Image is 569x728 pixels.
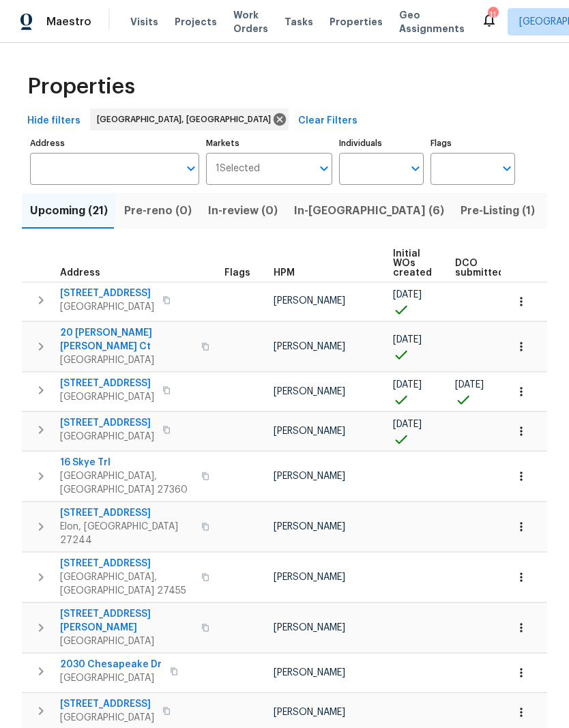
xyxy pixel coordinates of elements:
span: [GEOGRAPHIC_DATA] [60,711,154,725]
span: Upcoming (21) [30,201,108,220]
button: Clear Filters [293,108,363,134]
span: [PERSON_NAME] [274,623,345,632]
span: Tasks [284,17,313,27]
span: [STREET_ADDRESS] [60,416,154,430]
span: Projects [175,15,217,29]
span: DCO submitted [455,259,504,278]
span: 2030 Chesapeake Dr [60,658,162,671]
span: Flags [224,268,250,278]
span: [PERSON_NAME] [274,342,345,351]
span: [DATE] [393,335,422,345]
span: [STREET_ADDRESS] [60,506,193,520]
span: [GEOGRAPHIC_DATA] [60,390,154,404]
button: Open [181,159,201,178]
span: In-review (0) [208,201,278,220]
span: [GEOGRAPHIC_DATA] [60,430,154,443]
span: Initial WOs created [393,249,432,278]
span: [GEOGRAPHIC_DATA] [60,671,162,685]
span: [GEOGRAPHIC_DATA], [GEOGRAPHIC_DATA] [97,113,276,126]
span: Clear Filters [298,113,358,130]
span: [GEOGRAPHIC_DATA] [60,635,193,648]
button: Open [497,159,516,178]
span: [PERSON_NAME] [274,296,345,306]
label: Markets [206,139,333,147]
span: [DATE] [393,380,422,390]
span: Visits [130,15,158,29]
span: Work Orders [233,8,268,35]
span: Properties [27,80,135,93]
span: Address [60,268,100,278]
div: 11 [488,8,497,22]
span: [PERSON_NAME] [274,471,345,481]
span: Elon, [GEOGRAPHIC_DATA] 27244 [60,520,193,547]
span: [PERSON_NAME] [274,708,345,717]
button: Hide filters [22,108,86,134]
span: [PERSON_NAME] [274,522,345,532]
span: [STREET_ADDRESS] [60,557,193,570]
span: Properties [330,15,383,29]
span: [GEOGRAPHIC_DATA], [GEOGRAPHIC_DATA] 27360 [60,469,193,497]
span: Geo Assignments [399,8,465,35]
span: [DATE] [393,420,422,429]
label: Flags [431,139,515,147]
label: Address [30,139,199,147]
span: [PERSON_NAME] [274,426,345,436]
span: In-[GEOGRAPHIC_DATA] (6) [294,201,444,220]
span: [GEOGRAPHIC_DATA], [GEOGRAPHIC_DATA] 27455 [60,570,193,598]
span: 16 Skye Trl [60,456,193,469]
span: Maestro [46,15,91,29]
span: [DATE] [393,290,422,300]
span: [STREET_ADDRESS][PERSON_NAME] [60,607,193,635]
span: Pre-reno (0) [124,201,192,220]
span: Pre-Listing (1) [461,201,535,220]
span: [PERSON_NAME] [274,387,345,396]
span: [GEOGRAPHIC_DATA] [60,300,154,314]
span: [DATE] [455,380,484,390]
div: [GEOGRAPHIC_DATA], [GEOGRAPHIC_DATA] [90,108,289,130]
span: HPM [274,268,295,278]
span: Hide filters [27,113,81,130]
label: Individuals [339,139,424,147]
button: Open [315,159,334,178]
span: [GEOGRAPHIC_DATA] [60,353,193,367]
button: Open [406,159,425,178]
span: [PERSON_NAME] [274,572,345,582]
span: 1 Selected [216,163,260,175]
span: 20 [PERSON_NAME] [PERSON_NAME] Ct [60,326,193,353]
span: [PERSON_NAME] [274,668,345,678]
span: [STREET_ADDRESS] [60,697,154,711]
span: [STREET_ADDRESS] [60,377,154,390]
span: [STREET_ADDRESS] [60,287,154,300]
